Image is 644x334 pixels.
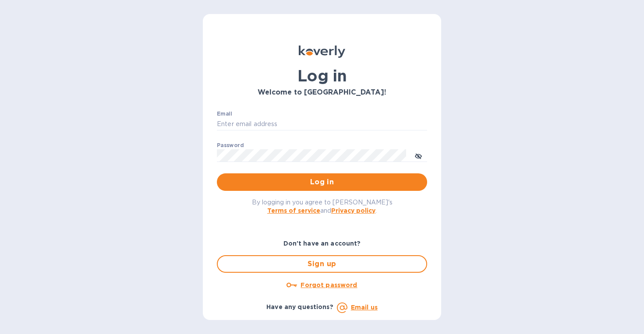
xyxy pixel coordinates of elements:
[252,199,393,214] span: By logging in you agree to [PERSON_NAME]'s and .
[217,111,232,116] label: Email
[224,177,420,187] span: Log in
[299,46,345,58] img: Koverly
[410,147,427,164] button: toggle password visibility
[217,255,427,273] button: Sign up
[217,173,427,191] button: Log in
[267,207,320,214] a: Terms of service
[217,118,427,131] input: Enter email address
[217,88,427,97] h3: Welcome to [GEOGRAPHIC_DATA]!
[301,281,357,288] u: Forgot password
[217,67,427,85] h1: Log in
[351,304,378,311] a: Email us
[266,303,333,310] b: Have any questions?
[331,207,375,214] a: Privacy policy
[283,240,361,247] b: Don't have an account?
[217,143,244,148] label: Password
[225,259,419,269] span: Sign up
